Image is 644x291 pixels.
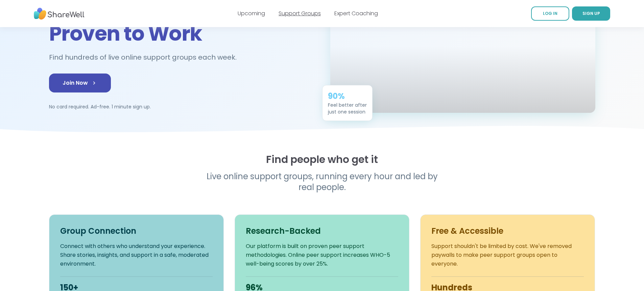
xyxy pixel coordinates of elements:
[431,226,584,236] h3: Free & Accessible
[49,3,314,44] h1: Group Support Is
[34,4,85,23] img: ShareWell Nav Logo
[531,6,569,21] a: LOG IN
[60,242,213,268] p: Connect with others who understand your experience. Share stories, insights, and support in a saf...
[246,242,398,268] p: Our platform is built on proven peer support methodologies. Online peer support increases WHO-5 w...
[543,11,557,16] span: LOG IN
[192,171,452,193] p: Live online support groups, running every hour and led by real people.
[49,19,202,48] span: Proven to Work
[431,242,584,268] p: Support shouldn't be limited by cost. We've removed paywalls to make peer support groups open to ...
[279,9,321,17] a: Support Groups
[328,102,367,115] div: Feel better after just one session
[49,74,111,92] a: Join Now
[328,91,367,102] div: 90%
[49,103,314,110] p: No card required. Ad-free. 1 minute sign up.
[582,11,600,16] span: SIGN UP
[60,226,213,236] h3: Group Connection
[334,9,378,17] a: Expert Coaching
[238,9,265,17] a: Upcoming
[49,52,244,63] h2: Find hundreds of live online support groups each week.
[246,226,398,236] h3: Research-Backed
[49,153,595,166] h2: Find people who get it
[63,79,97,87] span: Join Now
[572,6,610,21] a: SIGN UP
